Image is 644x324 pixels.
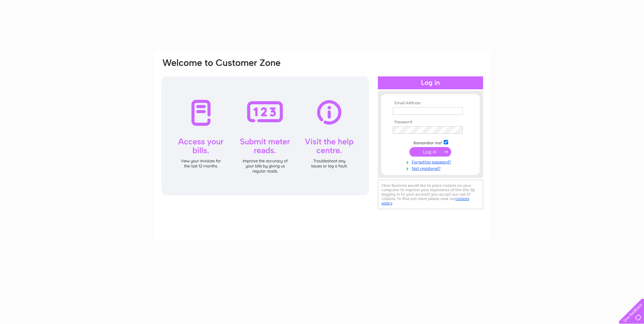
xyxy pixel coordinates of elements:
[409,147,451,157] input: Submit
[393,165,470,171] a: Not registered?
[378,180,483,209] div: Clear Business would like to place cookies on your computer to improve your experience of the sit...
[393,158,470,165] a: Forgotten password?
[391,139,470,146] td: Remember me?
[391,101,470,106] th: Email Address:
[391,120,470,125] th: Password:
[382,196,469,205] a: cookies policy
